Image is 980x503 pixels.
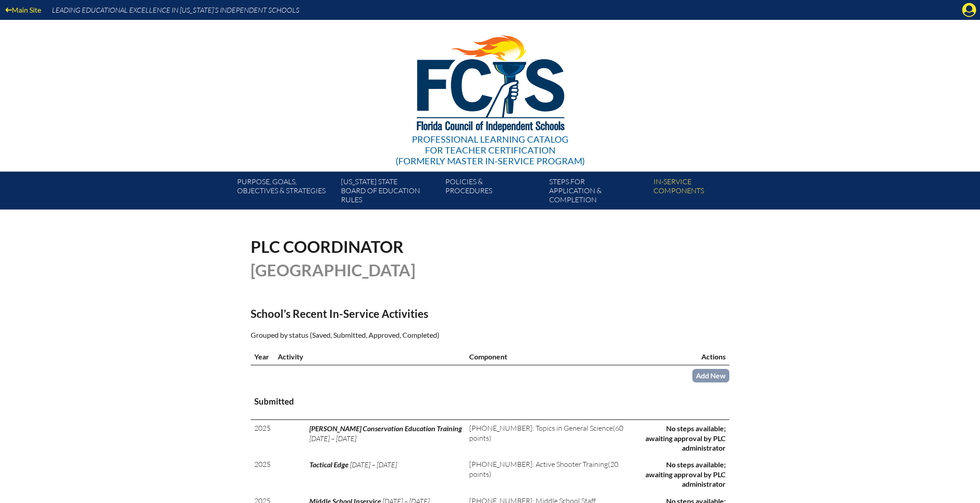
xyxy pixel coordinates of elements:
[2,4,45,16] a: Main Site
[638,460,726,489] p: No steps available; awaiting approval by PLC administrator
[469,460,608,469] span: [PHONE_NUMBER]: Active Shooter Training
[466,456,634,492] td: (20 points)
[309,460,349,469] span: Tactical Edge
[396,134,585,166] div: Professional Learning Catalog (formerly Master In-service Program)
[251,420,274,456] td: 2025
[650,175,754,210] a: In-servicecomponents
[397,20,583,143] img: FCISlogo221.eps
[466,348,634,365] th: Component
[251,456,274,492] td: 2025
[466,420,634,456] td: (60 points)
[546,175,649,210] a: Steps forapplication & completion
[469,424,613,433] span: [PHONE_NUMBER]: Topics in General Science
[274,348,466,365] th: Activity
[962,3,976,17] svg: Manage account
[692,369,729,382] a: Add New
[251,260,415,280] span: [GEOGRAPHIC_DATA]
[309,434,356,443] span: [DATE] – [DATE]
[392,18,588,168] a: Professional Learning Catalog for Teacher Certification(formerly Master In-service Program)
[425,144,555,155] span: for Teacher Certification
[309,424,462,433] span: [PERSON_NAME] Conservation Education Training
[350,460,397,469] span: [DATE] – [DATE]
[251,329,569,341] p: Grouped by status (Saved, Submitted, Approved, Completed)
[251,237,404,256] span: PLC Coordinator
[254,396,726,407] h3: Submitted
[638,424,726,452] p: No steps available; awaiting approval by PLC administrator
[337,175,441,210] a: [US_STATE] StateBoard of Education rules
[251,348,274,365] th: Year
[634,348,729,365] th: Actions
[233,175,337,210] a: Purpose, goals,objectives & strategies
[442,175,546,210] a: Policies &Procedures
[251,307,569,320] h2: School’s Recent In-Service Activities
